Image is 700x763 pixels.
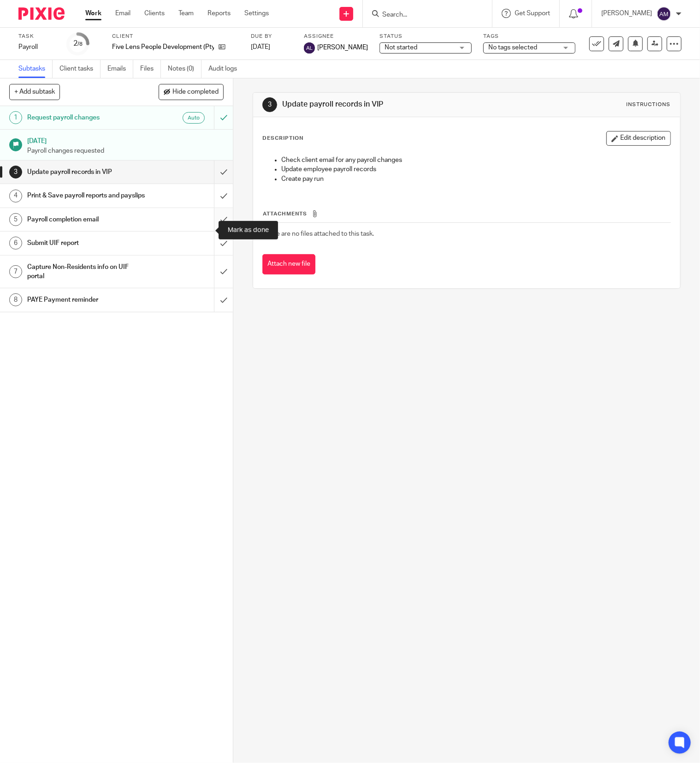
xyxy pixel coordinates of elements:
[27,213,146,227] h1: Payroll completion email
[112,42,214,52] p: Five Lens People Development (Pty) Ltd
[281,155,670,165] p: Check client email for any payroll changes
[27,293,146,307] h1: PAYE Payment reminder
[657,6,671,21] img: svg%3E
[381,11,464,19] input: Search
[251,44,270,50] span: [DATE]
[27,111,146,125] h1: Request payroll changes
[18,60,53,78] a: Subtasks
[168,60,202,78] a: Notes (0)
[27,146,224,155] p: Payroll changes requested
[9,190,22,203] div: 4
[385,44,417,51] span: Not started
[27,260,146,284] h1: Capture Non-Residents info on UIF portal
[244,9,269,18] a: Settings
[27,189,146,203] h1: Print & Save payroll reports and payslips
[263,231,374,237] span: There are no files attached to this task.
[172,89,219,96] span: Hide completed
[73,38,83,49] div: 2
[9,111,22,124] div: 1
[9,293,22,306] div: 8
[9,84,60,100] button: + Add subtask
[9,237,22,250] div: 6
[601,9,652,18] p: [PERSON_NAME]
[77,42,83,47] small: /8
[140,60,161,78] a: Files
[262,135,303,142] p: Description
[9,265,22,278] div: 7
[380,33,472,40] label: Status
[208,60,244,78] a: Audit logs
[281,165,670,174] p: Update employee payroll records
[488,44,537,51] span: No tags selected
[262,97,277,112] div: 3
[483,33,575,40] label: Tags
[251,33,292,40] label: Due by
[27,134,224,146] h1: [DATE]
[9,166,22,179] div: 3
[112,33,239,40] label: Client
[515,10,550,17] span: Get Support
[178,9,194,18] a: Team
[27,236,146,250] h1: Submit UIF report
[115,9,131,18] a: Email
[263,211,307,216] span: Attachments
[18,33,55,40] label: Task
[627,101,671,108] div: Instructions
[304,42,315,54] img: svg%3E
[281,174,670,184] p: Create pay run
[9,213,22,226] div: 5
[317,43,368,52] span: [PERSON_NAME]
[606,131,671,146] button: Edit description
[208,9,231,18] a: Reports
[144,9,165,18] a: Clients
[18,42,55,52] div: Payroll
[59,60,101,78] a: Client tasks
[159,84,224,100] button: Hide completed
[27,165,146,179] h1: Update payroll records in VIP
[282,100,486,109] h1: Update payroll records in VIP
[18,7,65,20] img: Pixie
[183,112,205,124] div: Auto
[85,9,101,18] a: Work
[262,254,315,275] button: Attach new file
[304,33,368,40] label: Assignee
[107,60,133,78] a: Emails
